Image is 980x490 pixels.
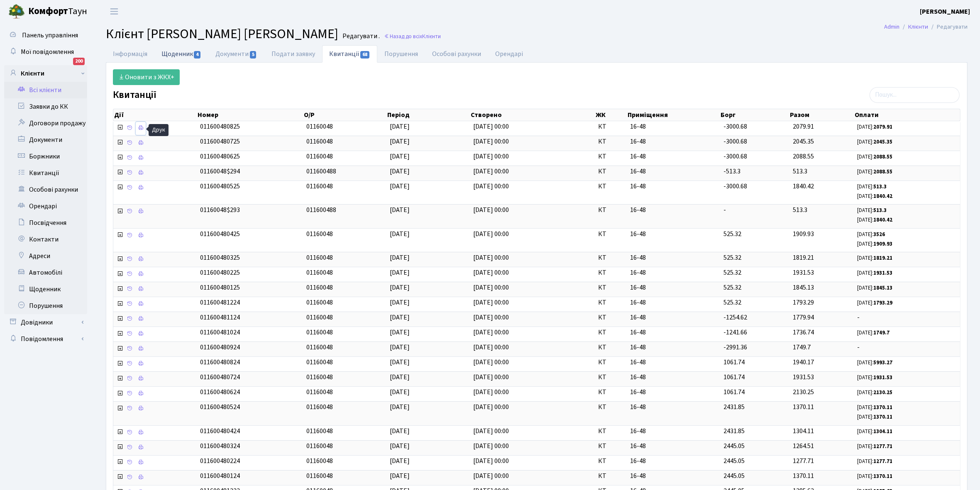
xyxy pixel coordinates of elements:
[303,109,386,121] th: О/Р
[723,343,747,352] span: -2991.36
[857,153,892,161] small: [DATE]:
[723,441,745,451] span: 2445.05
[873,123,892,131] b: 2079.91
[631,313,717,322] span: 16-48
[306,373,333,382] span: 01160048
[873,458,892,465] b: 1277.71
[474,152,509,161] span: [DATE] 00:00
[474,373,509,382] span: [DATE] 00:00
[793,402,814,412] span: 1370.11
[4,331,87,347] a: Повідомлення
[474,388,509,397] span: [DATE] 00:00
[598,343,624,352] span: КТ
[854,109,960,121] th: Оплати
[384,32,441,40] a: Назад до всіхКлієнти
[4,165,87,181] a: Квитанції
[723,388,745,397] span: 1061.74
[793,229,814,239] span: 1909.93
[390,427,410,436] span: [DATE]
[22,31,78,40] span: Панель управління
[857,374,892,381] small: [DATE]:
[723,229,741,239] span: 525.32
[631,373,717,382] span: 16-48
[631,441,717,451] span: 16-48
[857,284,892,292] small: [DATE]:
[474,343,509,352] span: [DATE] 00:00
[474,427,509,436] span: [DATE] 00:00
[21,47,74,56] span: Мої повідомлення
[873,284,892,292] b: 1845.13
[873,299,892,307] b: 1793.29
[723,471,745,480] span: 2445.05
[470,109,594,121] th: Створено
[390,388,410,397] span: [DATE]
[200,298,240,307] span: 011600481224
[474,441,509,451] span: [DATE] 00:00
[920,7,970,16] b: [PERSON_NAME]
[386,109,470,121] th: Період
[873,329,890,336] b: 1749.7
[631,182,717,191] span: 16-48
[723,427,745,436] span: 2431.85
[595,109,627,121] th: ЖК
[474,253,509,262] span: [DATE] 00:00
[631,388,717,397] span: 16-48
[631,358,717,367] span: 16-48
[154,45,208,62] a: Щоденник
[873,359,892,366] b: 5993.27
[873,404,892,411] b: 1370.11
[631,471,717,481] span: 16-48
[306,152,333,161] span: 01160048
[149,124,169,136] div: Друк
[4,44,87,60] a: Мої повідомлення200
[4,82,87,98] a: Всі клієнти
[723,137,747,146] span: -3000.68
[723,182,747,191] span: -3000.68
[793,358,814,367] span: 1940.17
[793,298,814,307] span: 1793.29
[723,283,741,292] span: 525.32
[857,168,892,176] small: [DATE]:
[631,268,717,278] span: 16-48
[113,69,180,85] a: Оновити з ЖКХ+
[598,427,624,436] span: КТ
[598,137,624,146] span: КТ
[422,32,441,40] span: Клієнти
[306,268,333,277] span: 01160048
[474,471,509,480] span: [DATE] 00:00
[474,268,509,277] span: [DATE] 00:00
[857,404,892,411] small: [DATE]:
[723,253,741,262] span: 525.32
[857,329,890,336] small: [DATE]:
[873,254,892,262] b: 1819.21
[474,456,509,466] span: [DATE] 00:00
[873,269,892,277] b: 1931.53
[390,343,410,352] span: [DATE]
[306,427,333,436] span: 01160048
[598,313,624,322] span: КТ
[723,313,747,322] span: -1254.62
[598,283,624,293] span: КТ
[857,458,892,465] small: [DATE]:
[4,297,87,314] a: Порушення
[390,152,410,161] span: [DATE]
[306,456,333,466] span: 01160048
[197,109,303,121] th: Номер
[4,215,87,231] a: Посвідчення
[631,283,717,293] span: 16-48
[873,428,892,435] b: 1304.11
[857,389,892,396] small: [DATE]:
[106,45,154,63] a: Інформація
[598,268,624,278] span: КТ
[631,205,717,215] span: 16-48
[390,313,410,322] span: [DATE]
[631,253,717,263] span: 16-48
[631,328,717,337] span: 16-48
[28,5,87,19] span: Таун
[857,123,892,131] small: [DATE]:
[789,109,854,121] th: Разом
[793,373,814,382] span: 1931.53
[106,24,338,44] span: Клієнт [PERSON_NAME] [PERSON_NAME]
[390,205,410,215] span: [DATE]
[474,229,509,239] span: [DATE] 00:00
